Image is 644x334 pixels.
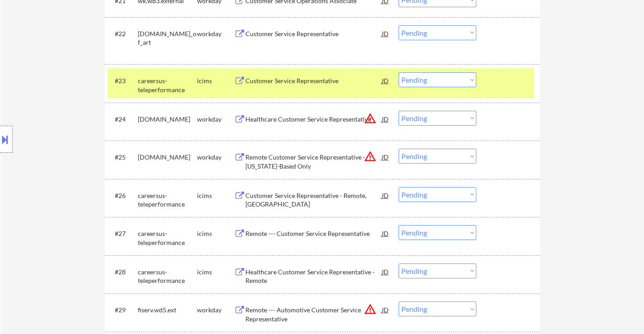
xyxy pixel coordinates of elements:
[197,306,234,315] div: workday
[138,191,197,209] div: careersus-teleperformance
[138,76,197,94] div: careersus-teleperformance
[381,187,390,203] div: JD
[197,268,234,277] div: icims
[381,301,390,318] div: JD
[381,111,390,127] div: JD
[381,72,390,89] div: JD
[245,268,382,285] div: Healthcare Customer Service Representative - Remote
[245,191,382,209] div: Customer Service Representative - Remote, [GEOGRAPHIC_DATA]
[245,29,382,38] div: Customer Service Representative
[364,150,376,163] button: warning_amber
[138,306,197,315] div: fiserv.wd5.ext
[381,225,390,241] div: JD
[197,29,234,38] div: workday
[197,191,234,200] div: icims
[138,268,197,285] div: careersus-teleperformance
[364,112,376,125] button: warning_amber
[197,76,234,85] div: icims
[245,229,382,238] div: Remote --- Customer Service Representative
[197,153,234,162] div: workday
[115,306,131,315] div: #29
[381,25,390,42] div: JD
[364,303,376,315] button: warning_amber
[115,268,131,277] div: #28
[138,29,197,47] div: [DOMAIN_NAME]_of_art
[115,229,131,238] div: #27
[245,115,382,124] div: Healthcare Customer Service Representative
[381,149,390,165] div: JD
[138,115,197,124] div: [DOMAIN_NAME]
[245,306,382,323] div: Remote --- Automotive Customer Service Representative
[138,229,197,247] div: careersus-teleperformance
[245,76,382,85] div: Customer Service Representative
[197,115,234,124] div: workday
[245,153,382,170] div: Remote Customer Service Representative - [US_STATE]-Based Only
[197,229,234,238] div: icims
[381,263,390,280] div: JD
[138,153,197,162] div: [DOMAIN_NAME]
[115,29,131,38] div: #22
